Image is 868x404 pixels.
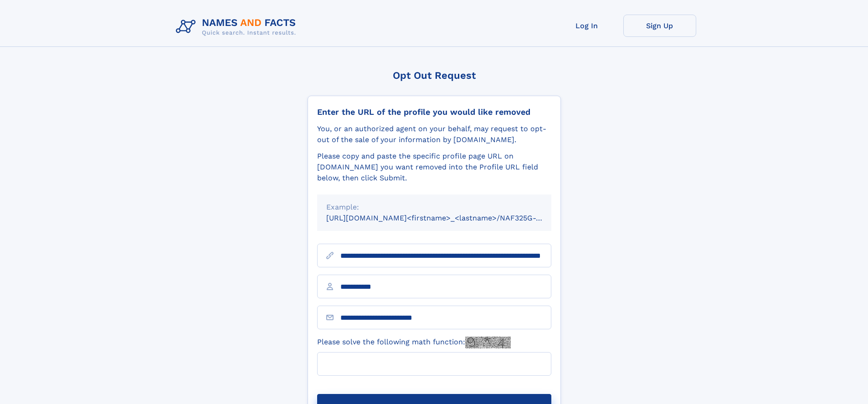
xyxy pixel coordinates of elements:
[623,15,696,37] a: Sign Up
[550,15,623,37] a: Log In
[317,337,511,348] label: Please solve the following math function:
[308,70,561,81] div: Opt Out Request
[172,15,303,39] img: Logo Names and Facts
[317,107,551,117] div: Enter the URL of the profile you would like removed
[326,214,569,222] small: [URL][DOMAIN_NAME]<firstname>_<lastname>/NAF325G-xxxxxxxx
[326,202,542,213] div: Example:
[317,151,551,184] div: Please copy and paste the specific profile page URL on [DOMAIN_NAME] you want removed into the Pr...
[317,123,551,145] div: You, or an authorized agent on your behalf, may request to opt-out of the sale of your informatio...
